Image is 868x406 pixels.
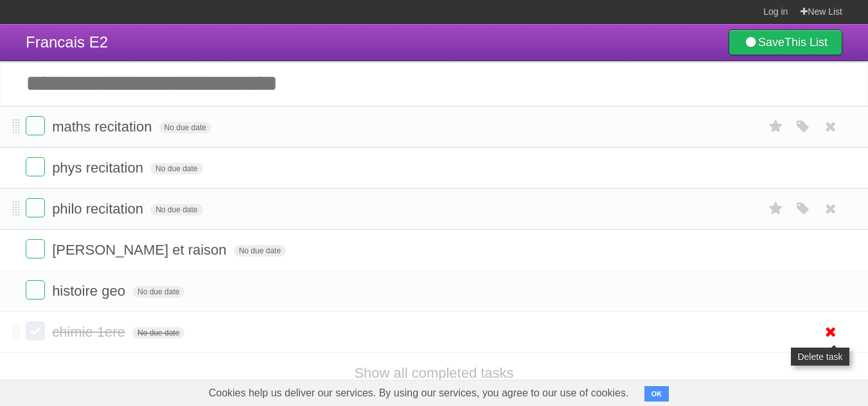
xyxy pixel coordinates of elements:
span: No due date [150,204,202,216]
span: No due date [132,327,184,339]
label: Star task [764,198,788,219]
label: Done [26,157,45,176]
span: chimie 1ere [52,324,128,340]
span: phys recitation [52,160,146,176]
span: No due date [159,122,211,133]
label: Done [26,198,45,217]
label: Done [26,280,45,300]
label: Star task [764,116,788,137]
span: [PERSON_NAME] et raison [52,242,229,258]
a: Show all completed tasks [354,365,513,381]
span: philo recitation [52,201,146,217]
b: This List [784,36,828,49]
button: OK [644,386,669,402]
span: Francais E2 [26,33,108,51]
span: Cookies help us deliver our services. By using our services, you agree to our use of cookies. [196,380,642,406]
label: Done [26,239,45,258]
label: Done [26,116,45,135]
a: SaveThis List [729,30,842,55]
label: Done [26,321,45,341]
span: No due date [132,286,184,298]
span: maths recitation [52,119,155,135]
span: No due date [234,245,286,257]
span: No due date [150,163,202,174]
span: histoire geo [52,283,128,299]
